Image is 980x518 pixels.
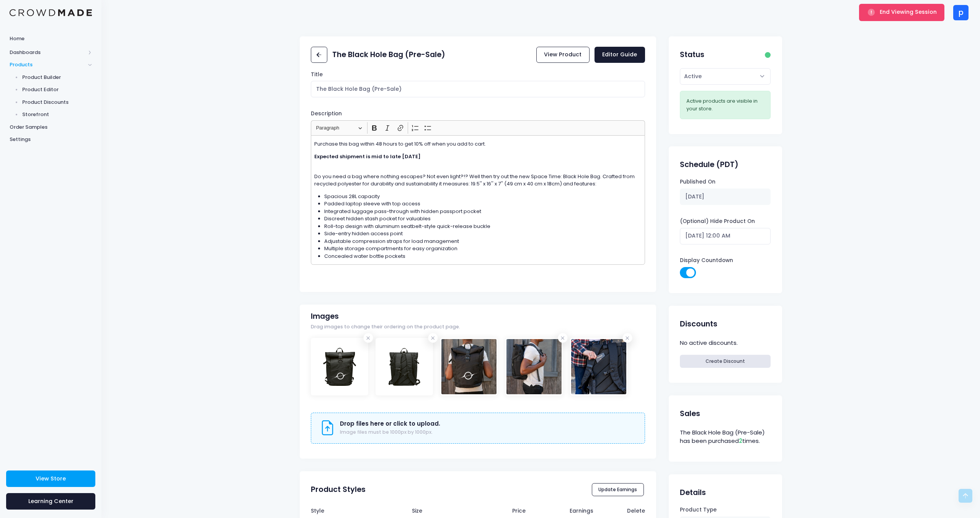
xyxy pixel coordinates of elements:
[680,50,704,59] h2: Status
[324,200,642,208] li: Padded laptop sleeve with top access
[595,47,645,63] a: Editor Guide
[311,120,645,135] div: Editor toolbar
[311,323,460,331] span: Drag images to change their ordering on the product page.
[680,218,755,225] label: (Optional) Hide Product On
[324,230,642,238] li: Side-entry hidden access point
[28,497,73,505] span: Learning Center
[36,475,66,482] span: View Store
[314,140,642,148] p: Purchase this bag within 48 hours to get 10% off when you add to cart.
[311,110,342,118] label: Description
[10,136,92,143] span: Settings
[859,4,944,21] button: End Viewing Session
[6,470,95,487] a: View Store
[311,485,366,494] h2: Product Styles
[686,97,764,112] div: Active products are visible in your store.
[10,49,85,56] span: Dashboards
[324,238,642,245] li: Adjustable compression straps for load management
[680,488,706,497] h2: Details
[680,355,771,368] a: Create Discount
[311,312,339,321] h2: Images
[22,74,92,81] span: Product Builder
[680,320,717,328] h2: Discounts
[680,257,733,264] label: Display Countdown
[680,427,771,447] div: The Black Hole Bag (Pre-Sale) has been purchased times.
[10,9,92,16] img: Logo
[324,245,642,252] li: Multiple storage compartments for easy organization
[680,338,771,349] div: No active discounts.
[313,122,366,134] button: Paragraph
[880,8,937,16] span: End Viewing Session
[10,123,92,131] span: Order Samples
[680,160,738,169] h2: Schedule (PDT)
[739,437,742,445] span: 2
[22,111,92,118] span: Storefront
[324,252,642,260] li: Concealed water bottle pockets
[680,409,700,418] h2: Sales
[332,50,445,59] h2: The Black Hole Bag (Pre-Sale)
[10,35,92,43] span: Home
[314,165,642,188] p: Do you need a bag where nothing escapes? Not even light?!? Well then try out the new Space Time: ...
[22,98,92,106] span: Product Discounts
[340,420,440,427] h3: Drop files here or click to upload.
[10,61,85,69] span: Products
[536,47,590,63] a: View Product
[311,135,645,264] div: Rich Text Editor, main
[680,178,715,186] label: Published On
[6,493,95,510] a: Learning Center
[680,506,717,514] label: Product Type
[311,71,323,79] label: Title
[340,429,433,435] span: Image files must be 1000px by 1000px.
[324,208,642,215] li: Integrated luggage pass-through with hidden passport pocket
[592,483,644,496] button: Update Earnings
[316,123,356,133] span: Paragraph
[324,215,642,223] li: Discreet hidden stash pocket for valuables
[314,153,421,160] strong: Expected shipment is mid to late [DATE]
[22,86,92,93] span: Product Editor
[324,223,642,230] li: Roll-top design with aluminum seatbelt-style quick-release buckle
[324,193,642,200] li: Spacious 28L capacity
[953,5,969,20] div: p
